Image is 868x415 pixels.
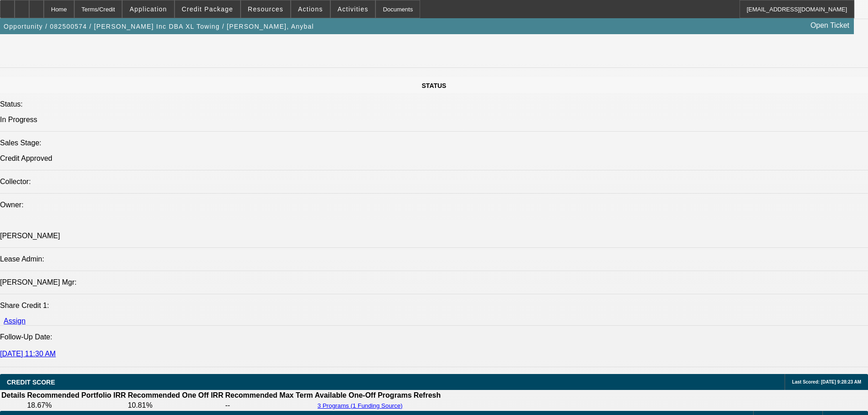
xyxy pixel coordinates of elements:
[26,391,126,400] th: Recommended Portfolio IRR
[248,5,283,13] span: Resources
[225,391,313,400] th: Recommended Max Term
[298,5,323,13] span: Actions
[241,0,290,18] button: Resources
[7,379,55,386] span: CREDIT SCORE
[338,5,369,13] span: Activities
[4,317,26,325] a: Assign
[291,0,330,18] button: Actions
[422,82,447,89] span: STATUS
[175,0,240,18] button: Credit Package
[4,23,314,30] span: Opportunity / 082500574 / [PERSON_NAME] Inc DBA XL Towing / [PERSON_NAME], Anybal
[314,391,412,400] th: Available One-Off Programs
[182,5,233,13] span: Credit Package
[315,402,406,410] button: 3 Programs (1 Funding Source)
[26,401,126,410] td: 18.67%
[331,0,375,18] button: Activities
[123,0,174,18] button: Application
[1,391,26,400] th: Details
[792,379,861,384] span: Last Scored: [DATE] 9:28:23 AM
[127,401,224,410] td: 10.81%
[807,18,853,33] a: Open Ticket
[225,401,313,410] td: --
[127,391,224,400] th: Recommended One Off IRR
[413,391,442,400] th: Refresh
[129,5,167,13] span: Application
